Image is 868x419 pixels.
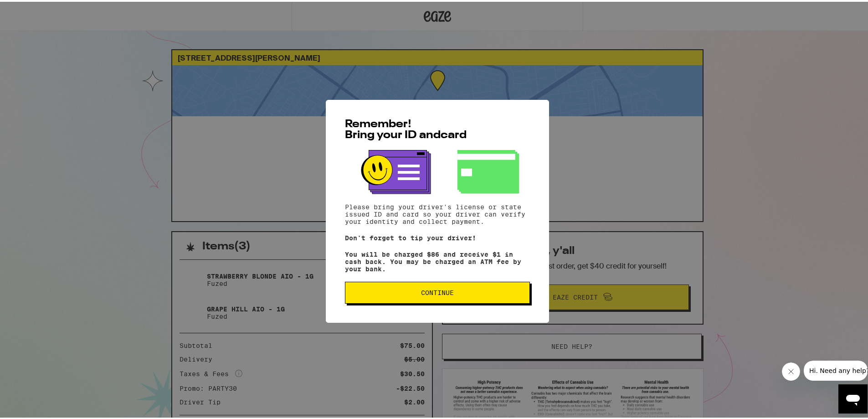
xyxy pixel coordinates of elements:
p: Don't forget to tip your driver! [345,233,530,240]
iframe: Button to launch messaging window [838,383,868,412]
iframe: Close message [782,361,800,379]
p: You will be charged $86 and receive $1 in cash back. You may be charged an ATM fee by your bank. [345,249,530,271]
span: Continue [421,288,454,294]
p: Please bring your driver's license or state issued ID and card so your driver can verify your ide... [345,202,530,223]
span: Hi. Need any help? [5,6,66,14]
button: Continue [345,280,530,302]
iframe: Message from company [804,359,868,379]
span: Remember! Bring your ID and card [345,117,467,139]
